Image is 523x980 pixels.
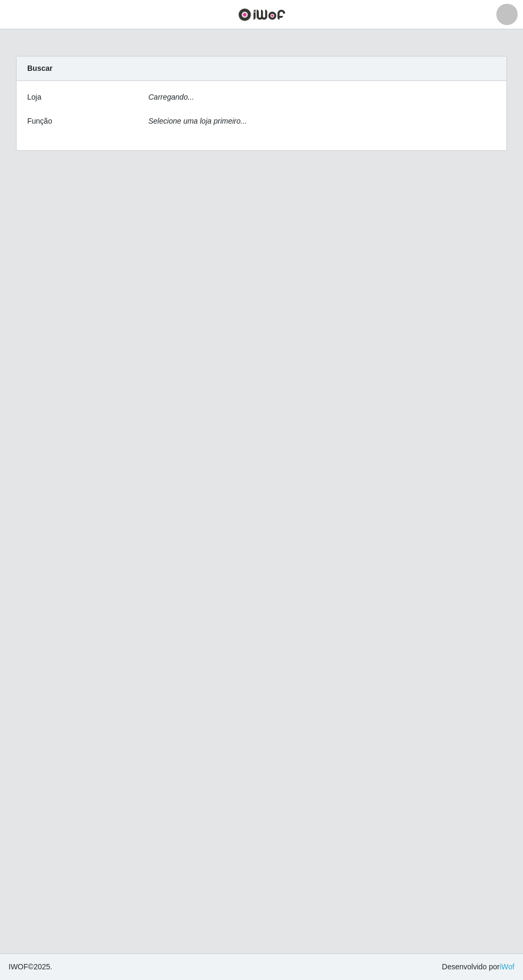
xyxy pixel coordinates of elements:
[27,64,52,72] strong: Buscar
[9,962,28,971] span: IWOF
[148,93,194,101] i: Carregando...
[238,8,286,21] img: CoreUI Logo
[442,961,514,973] span: Desenvolvido por
[27,92,41,103] label: Loja
[148,117,247,125] i: Selecione uma loja primeiro...
[9,961,52,973] span: © 2025 .
[27,116,52,127] label: Função
[500,962,514,971] a: iWof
